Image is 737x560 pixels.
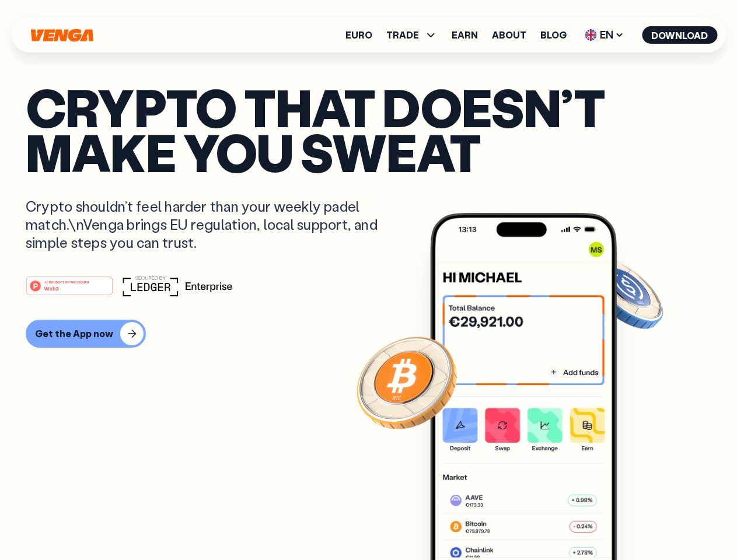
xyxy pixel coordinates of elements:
a: #1 PRODUCT OF THE MONTHWeb3 [26,283,113,298]
span: TRADE [386,28,438,42]
button: Get the App now [26,320,146,348]
img: flag-uk [585,29,596,41]
tspan: #1 PRODUCT OF THE MONTH [44,280,89,283]
span: TRADE [386,30,419,40]
tspan: Web3 [44,285,59,291]
a: Blog [540,30,567,40]
button: Download [642,26,717,44]
p: Crypto shouldn’t feel harder than your weekly padel match.\nVenga brings EU regulation, local sup... [26,197,394,252]
a: About [492,30,526,40]
img: Bitcoin [354,330,459,435]
div: Get the App now [35,328,113,339]
a: Get the App now [26,320,711,348]
img: USDC coin [582,251,666,335]
a: Earn [452,30,478,40]
svg: Home [29,29,95,42]
p: Crypto that doesn’t make you sweat [26,85,711,174]
span: EN [581,26,628,44]
a: Euro [345,30,372,40]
